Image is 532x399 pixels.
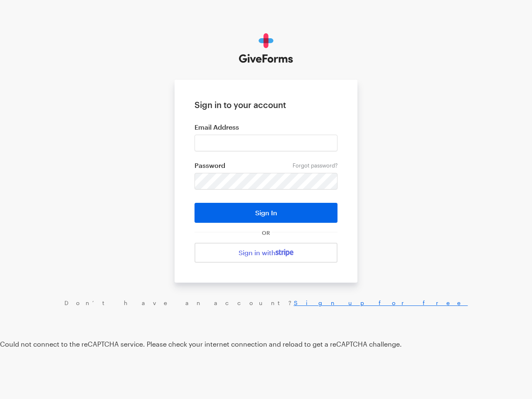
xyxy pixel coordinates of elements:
[276,249,293,256] img: stripe-07469f1003232ad58a8838275b02f7af1ac9ba95304e10fa954b414cd571f63b.svg
[294,299,468,306] a: Sign up for free
[195,123,337,131] label: Email Address
[195,243,337,263] a: Sign in with
[260,229,272,236] span: OR
[293,162,337,169] a: Forgot password?
[195,203,337,223] button: Sign In
[239,33,293,63] img: GiveForms
[8,299,524,307] div: Don’t have an account?
[195,100,337,110] h1: Sign in to your account
[195,161,337,170] label: Password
